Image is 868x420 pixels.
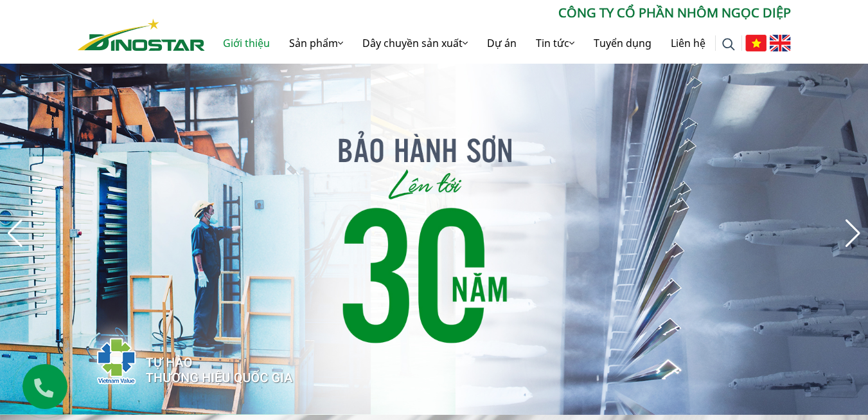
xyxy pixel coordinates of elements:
a: Liên hệ [661,23,715,64]
a: Sản phẩm [279,23,353,64]
a: Tuyển dụng [584,23,661,64]
img: search [722,38,735,51]
a: Dự án [477,23,526,64]
img: thqg [58,315,295,402]
img: English [770,35,791,51]
div: Next slide [844,219,862,248]
a: Nhôm Dinostar [78,16,205,50]
p: CÔNG TY CỔ PHẦN NHÔM NGỌC DIỆP [205,3,791,23]
img: Nhôm Dinostar [78,19,205,51]
a: Dây chuyền sản xuất [353,23,477,64]
a: Giới thiệu [213,23,279,64]
div: Previous slide [6,219,24,248]
a: Tin tức [526,23,584,64]
img: Tiếng Việt [745,35,766,51]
